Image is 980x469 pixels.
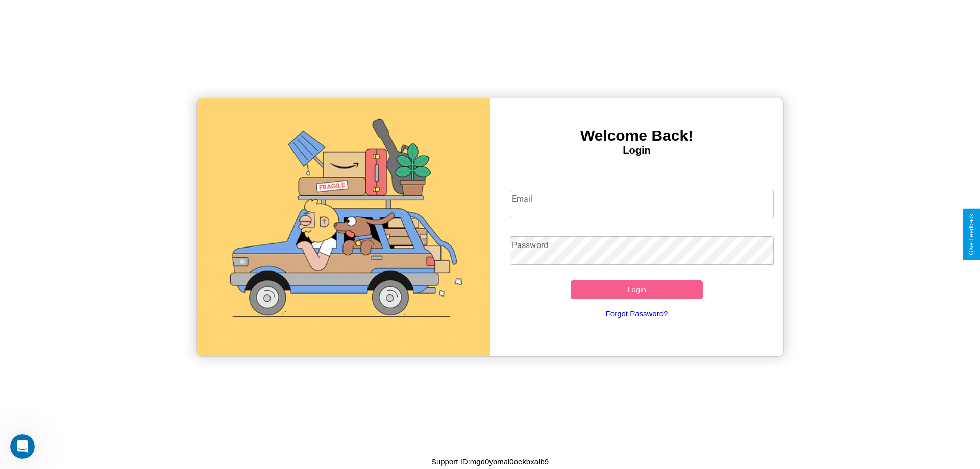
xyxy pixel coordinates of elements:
h3: Welcome Back! [490,127,783,144]
iframe: Intercom live chat [10,434,35,459]
a: Forgot Password? [505,299,769,328]
h4: Login [490,144,783,156]
button: Login [571,280,703,299]
img: gif [197,98,490,356]
p: Support ID: mgd0ybmal0oekbxalb9 [431,455,549,468]
div: Give Feedback [968,214,975,255]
